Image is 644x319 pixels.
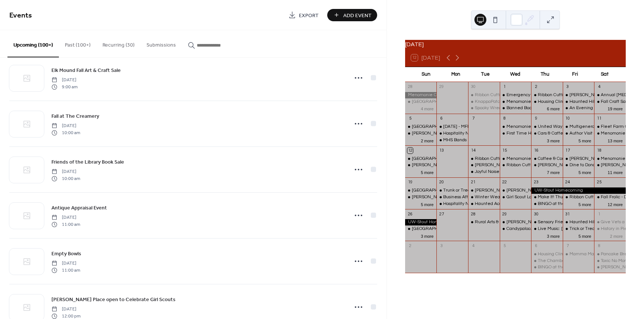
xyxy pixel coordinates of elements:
[412,156,483,162] div: [GEOGRAPHIC_DATA] Fall Festival
[594,99,626,105] div: Fall Craft Sale
[412,187,483,194] div: [GEOGRAPHIC_DATA] Fall Festival
[418,201,436,207] button: 5 more
[9,8,32,23] span: Events
[565,211,571,217] div: 31
[51,249,81,258] a: Empty Bowls
[411,67,441,82] div: Sun
[506,105,633,111] div: Banned Book Week: a Conversation with Dr. [PERSON_NAME]
[590,67,620,82] div: Sat
[418,105,436,111] button: 4 more
[51,267,80,274] span: 11:00 am
[51,158,124,166] span: Friends of the Library Book Sale
[439,116,444,121] div: 6
[563,226,594,232] div: Trick or Treat at The Neighbors!
[538,194,576,200] div: Make It! Thursdays
[405,92,437,98] div: Menomonie Oktoberfest
[569,124,627,130] div: Multigenerational Storytime
[51,221,80,228] span: 11:00 am
[468,105,500,111] div: Spooky Wreath Workshop
[412,130,492,137] div: [PERSON_NAME] Corn Maze & Fall Fun
[475,92,537,98] div: Ribbon Cutting: Anovia Health
[470,148,476,153] div: 14
[594,219,626,225] div: Give Vets a Smile
[607,233,626,239] button: 2 more
[605,169,626,175] button: 11 more
[283,9,324,21] a: Export
[407,211,413,217] div: 26
[412,99,483,105] div: [GEOGRAPHIC_DATA] Fall Festival
[569,226,634,232] div: Trick or Treat at The Neighbors!
[605,137,626,143] button: 13 more
[531,219,563,225] div: Sensory Friendly Trick or Treat and Open House
[500,219,531,225] div: Mabel's Movie Series Double Feature: "Clue" and "Psycho"
[405,187,437,194] div: Pleasant Valley Tree Farm Fall Festival
[594,156,626,162] div: Menomonie Farmer's Market
[443,137,509,143] div: MHS Bands Fall Outdoor Concert
[51,295,176,304] a: [PERSON_NAME] Place open to Celebrate Girl Scouts
[560,67,590,82] div: Fri
[418,233,436,239] button: 3 more
[475,156,556,162] div: Ribbon Cutting: [DEMOGRAPHIC_DATA]
[533,211,539,217] div: 30
[575,201,594,207] button: 5 more
[51,203,107,212] a: Antique Appraisal Event
[436,187,468,194] div: Trunk or Treat 2025
[596,243,602,249] div: 8
[506,92,595,98] div: Emergency Preparedness Class For Seniors
[533,180,539,185] div: 23
[601,219,638,225] div: Give Vets a Smile
[418,137,436,143] button: 2 more
[468,156,500,162] div: Ribbon Cutting: Cedarbrook Church
[531,258,563,264] div: The Chamber Presents Puzzles & Pizza Night
[51,83,78,90] span: 9:00 am
[533,148,539,153] div: 16
[594,264,626,271] div: Joe Sir Elvis Tribute
[531,156,563,162] div: Coffee & Commerce: Manufacturing
[468,162,500,168] div: Poe-Cessional: A Victorian Halloween Evening
[596,211,602,217] div: 1
[436,201,468,207] div: Hospitality Nights with Chef Stacy
[407,180,413,185] div: 19
[51,129,80,136] span: 10:00 am
[563,92,594,98] div: Govin's Corn Maze & Fall Fun
[412,124,483,130] div: [GEOGRAPHIC_DATA] Fall Festival
[51,214,80,221] span: [DATE]
[500,99,531,105] div: Menomonie Farmer's Market
[596,116,602,121] div: 11
[500,124,531,130] div: Menomonie Farmer's Market
[596,180,602,185] div: 25
[538,99,566,105] div: Housing Clinic
[594,194,626,200] div: Fall Frolic - Downtown Menomonie
[443,194,485,200] div: Business After Hours
[538,251,566,258] div: Housing Clinic
[531,264,563,271] div: BINGO at the Moose Lodge
[299,12,319,19] span: Export
[506,226,535,232] div: Candypalooza
[544,137,563,143] button: 3 more
[97,30,141,57] button: Recurring (30)
[468,194,500,200] div: Winter Wear Clothing Drive
[506,124,584,130] div: Menomonie [PERSON_NAME] Market
[51,296,176,304] span: [PERSON_NAME] Place open to Celebrate Girl Scouts
[468,99,500,105] div: KnappaPatch Market
[575,169,594,175] button: 5 more
[468,187,500,194] div: Jake's Oktoberfest Buffet
[468,219,500,225] div: Rural Arts & Culture Forum
[475,201,539,207] div: Haunted Accessories Workshop
[439,180,444,185] div: 20
[405,226,437,232] div: Pleasant Valley Tree Farm Fall Festival
[51,113,99,120] span: Fall at The Creamery
[443,187,483,194] div: Trunk or Treat 2025
[563,105,594,111] div: An Evening With William Kent Krueger
[563,156,594,162] div: Rusk Prairie Craft Days
[506,99,584,105] div: Menomonie [PERSON_NAME] Market
[531,194,563,200] div: Make It! Thursdays
[405,194,437,200] div: Govin's Corn Maze & Fall Fun
[565,243,571,249] div: 7
[569,99,604,105] div: Haunted Hillside
[538,226,597,232] div: Live Music: [PERSON_NAME]
[441,67,471,82] div: Mon
[538,264,612,271] div: BINGO at the [GEOGRAPHIC_DATA]
[327,9,377,21] a: Add Event
[506,156,584,162] div: Menomonie [PERSON_NAME] Market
